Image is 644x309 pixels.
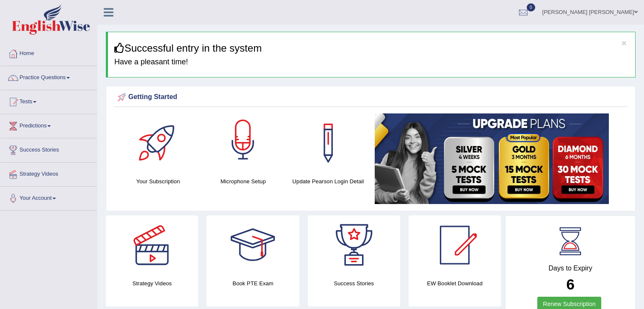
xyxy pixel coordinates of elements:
a: Success Stories [0,138,97,160]
a: Practice Questions [0,66,97,87]
h4: Success Stories [308,279,400,288]
div: Getting Started [116,91,626,104]
span: 0 [527,3,535,11]
a: Tests [0,90,97,111]
h4: Update Pearson Login Detail [290,177,367,186]
a: Your Account [0,187,97,208]
img: small5.jpg [375,113,609,204]
a: Predictions [0,114,97,135]
button: × [622,39,627,47]
h4: Strategy Videos [106,279,198,288]
h3: Successful entry in the system [114,43,629,54]
h4: Have a pleasant time! [114,58,629,66]
h4: Days to Expiry [515,265,626,272]
h4: Your Subscription [120,177,196,186]
h4: EW Booklet Download [409,279,501,288]
b: 6 [566,276,574,292]
a: Home [0,42,97,63]
a: Strategy Videos [0,163,97,184]
h4: Book PTE Exam [207,279,299,288]
h4: Microphone Setup [205,177,282,186]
